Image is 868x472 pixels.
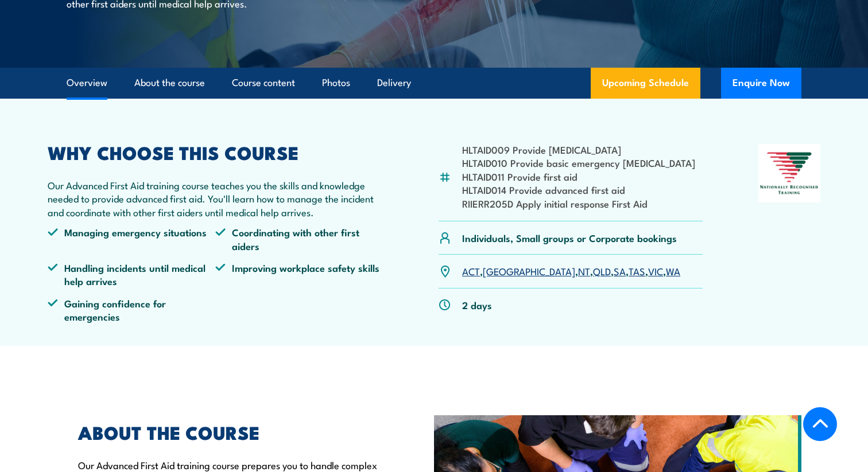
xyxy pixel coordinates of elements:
a: [GEOGRAPHIC_DATA] [483,264,575,278]
a: Delivery [377,68,411,98]
h2: ABOUT THE COURSE [78,424,381,440]
li: HLTAID014 Provide advanced first aid [462,183,695,196]
li: HLTAID010 Provide basic emergency [MEDICAL_DATA] [462,156,695,169]
li: Handling incidents until medical help arrives [48,261,215,288]
a: NT [578,264,590,278]
h2: WHY CHOOSE THIS COURSE [48,144,383,160]
li: Gaining confidence for emergencies [48,297,215,323]
a: Photos [322,68,350,98]
button: Enquire Now [721,68,801,99]
li: HLTAID009 Provide [MEDICAL_DATA] [462,143,695,156]
img: Nationally Recognised Training logo. [758,144,820,202]
a: TAS [629,264,645,278]
p: Individuals, Small groups or Corporate bookings [462,231,677,244]
a: Course content [232,68,295,98]
p: 2 days [462,298,492,311]
p: Our Advanced First Aid training course teaches you the skills and knowledge needed to provide adv... [48,178,383,219]
a: SA [614,264,626,278]
li: RIIERR205D Apply initial response First Aid [462,197,695,210]
a: About the course [134,68,205,98]
a: QLD [593,264,611,278]
a: VIC [648,264,663,278]
li: Managing emergency situations [48,225,215,252]
a: ACT [462,264,480,278]
li: HLTAID011 Provide first aid [462,170,695,183]
p: , , , , , , , [462,264,680,278]
li: Coordinating with other first aiders [215,225,383,252]
li: Improving workplace safety skills [215,261,383,288]
a: WA [666,264,680,278]
a: Overview [67,68,107,98]
a: Upcoming Schedule [591,68,700,99]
